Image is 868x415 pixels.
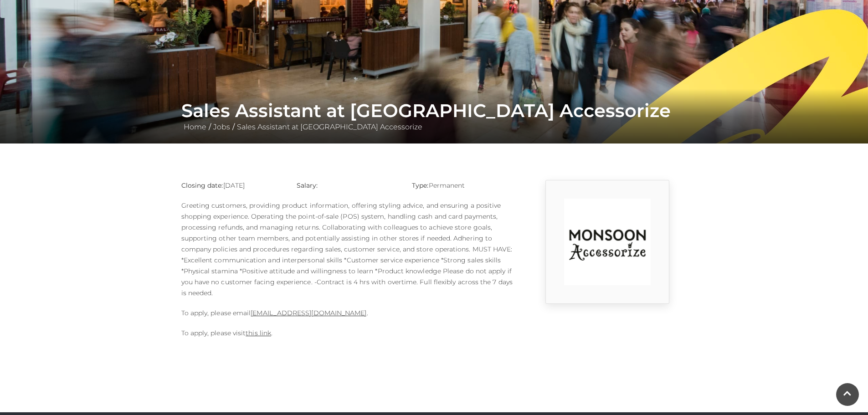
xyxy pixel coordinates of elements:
[181,123,209,131] a: Home
[251,309,366,317] a: [EMAIL_ADDRESS][DOMAIN_NAME]
[211,123,232,131] a: Jobs
[175,100,694,133] div: / /
[181,200,514,298] p: Greeting customers, providing product information, offering styling advice, and ensuring a positi...
[181,307,514,318] p: To apply, please email .
[181,181,223,190] strong: Closing date:
[412,180,514,191] p: Permanent
[564,199,651,285] img: rtuC_1630740947_no1Y.jpg
[181,328,514,338] p: To apply, please visit .
[181,100,687,122] h1: Sales Assistant at [GEOGRAPHIC_DATA] Accessorize
[235,123,425,131] a: Sales Assistant at [GEOGRAPHIC_DATA] Accessorize
[246,329,271,337] a: this link
[412,181,428,190] strong: Type:
[181,180,283,191] p: [DATE]
[297,181,318,190] strong: Salary:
